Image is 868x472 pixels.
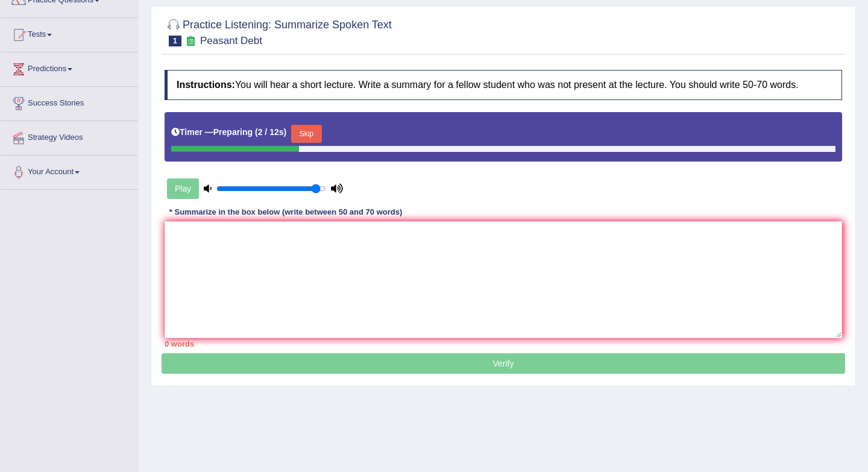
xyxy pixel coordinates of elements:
[255,127,258,137] b: (
[165,70,842,100] h4: You will hear a short lecture. Write a summary for a fellow student who was not present at the le...
[184,36,197,47] small: Exam occurring question
[1,52,138,83] a: Predictions
[1,18,138,48] a: Tests
[200,35,262,46] small: Peasant Debt
[177,80,235,90] b: Instructions:
[171,128,286,137] h5: Timer —
[213,127,253,137] b: Preparing
[165,207,407,218] div: * Summarize in the box below (write between 50 and 70 words)
[165,338,842,350] div: 0 words
[291,125,321,143] button: Skip
[1,87,138,117] a: Success Stories
[258,127,284,137] b: 2 / 12s
[169,36,181,46] span: 1
[1,156,138,186] a: Your Account
[165,16,392,46] h2: Practice Listening: Summarize Spoken Text
[1,121,138,151] a: Strategy Videos
[284,127,287,137] b: )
